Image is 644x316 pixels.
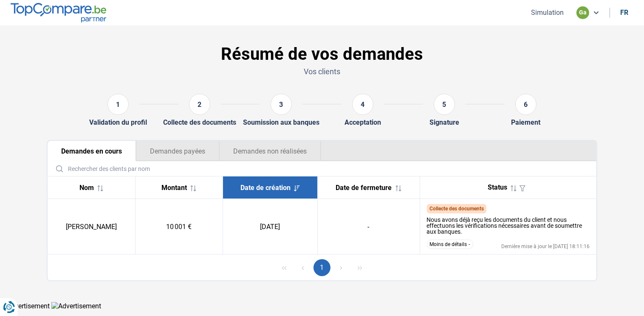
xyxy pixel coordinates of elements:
button: Last Page [351,259,368,276]
button: Simulation [528,8,566,17]
div: Paiement [511,118,541,126]
div: Dernière mise à jour le [DATE] 18:11:16 [501,244,590,249]
span: Date de fermeture [336,184,392,192]
button: Page 1 [314,259,330,276]
div: 1 [107,94,129,115]
div: 2 [189,94,210,115]
div: 5 [434,94,455,115]
div: 4 [352,94,373,115]
span: Nom [79,184,94,192]
div: ga [576,6,589,19]
div: Signature [429,118,459,126]
div: Validation du profil [89,118,147,126]
span: Status [488,184,507,192]
div: fr [620,8,628,17]
div: 6 [515,94,537,115]
button: Demandes en cours [48,141,136,161]
span: Date de création [240,184,291,192]
button: Moins de détails [427,240,473,249]
div: Nous avons déjà reçu les documents du client et nous effectuons les vérifications nécessaires ava... [427,217,590,235]
button: First Page [276,259,293,276]
span: Montant [161,184,187,192]
div: Collecte des documents [163,118,236,126]
img: TopCompare.be [11,3,106,22]
button: Next Page [333,259,350,276]
button: Demandes payées [136,141,219,161]
div: Soumission aux banques [243,118,319,126]
input: Rechercher des clients par nom [51,161,593,176]
td: - [317,199,420,254]
div: Acceptation [345,118,381,126]
td: [PERSON_NAME] [48,199,135,254]
img: Advertisement [51,302,101,310]
button: Demandes non réalisées [219,141,321,161]
td: 10 001 € [135,199,223,254]
td: [DATE] [223,199,317,254]
button: Previous Page [294,259,311,276]
h1: Résumé de vos demandes [47,44,597,64]
span: Collecte des documents [429,206,484,212]
div: 3 [271,94,292,115]
p: Vos clients [47,66,597,77]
